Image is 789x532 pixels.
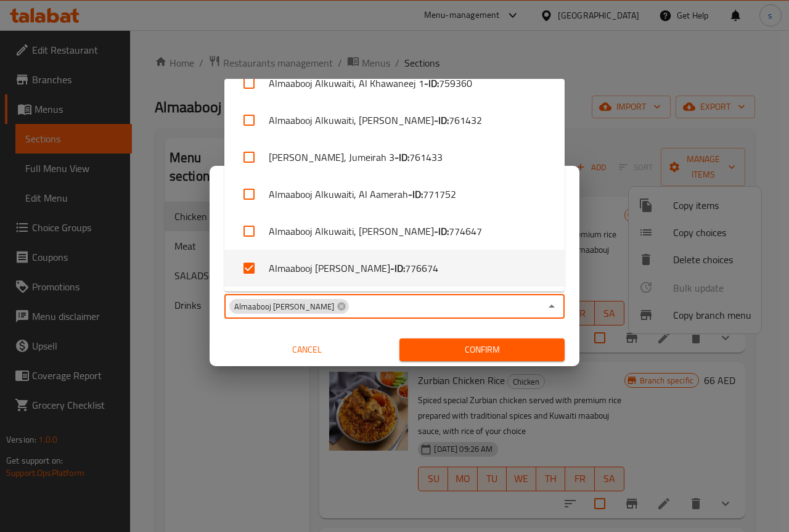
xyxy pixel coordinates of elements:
span: 759360 [439,76,472,91]
button: Confirm [399,338,565,361]
li: [PERSON_NAME], Jumeirah 3 [224,139,565,176]
b: - ID: [434,224,449,239]
li: Almaabooj Alkuwaiti, Al Khawaneej 1 [224,65,565,102]
span: Almaabooj [PERSON_NAME] [229,301,339,313]
span: 761432 [449,113,482,128]
button: Close [543,298,560,315]
span: 776674 [405,261,438,276]
b: - ID: [394,150,409,165]
span: Confirm [409,342,555,358]
b: - ID: [424,76,439,91]
span: Cancel [229,342,385,358]
span: 774647 [449,224,482,239]
div: Almaabooj [PERSON_NAME] [229,299,349,314]
li: Almaabooj Alkuwaiti, Al Aamerah [224,176,565,213]
span: 761433 [409,150,443,165]
b: - ID: [408,187,423,202]
b: - ID: [434,113,449,128]
li: Almaabooj [PERSON_NAME] [224,250,565,287]
button: Cancel [224,338,390,361]
li: Almaabooj Alkuwaiti, [PERSON_NAME] [224,213,565,250]
b: - ID: [390,261,405,276]
li: Almaabooj Alkuwaiti, [PERSON_NAME] [224,102,565,139]
span: 771752 [423,187,456,202]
